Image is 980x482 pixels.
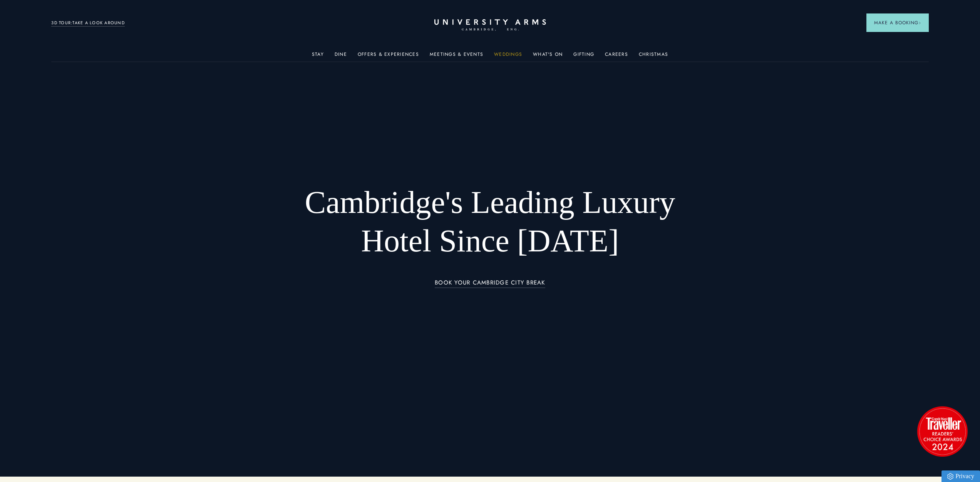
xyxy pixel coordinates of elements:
a: Christmas [639,52,668,62]
a: Careers [605,52,628,62]
h1: Cambridge's Leading Luxury Hotel Since [DATE] [285,183,695,260]
img: image-2524eff8f0c5d55edbf694693304c4387916dea5-1501x1501-png [913,402,971,460]
button: Make a BookingArrow icon [866,13,929,32]
img: Arrow icon [918,22,921,24]
a: Home [434,19,546,31]
img: Privacy [947,473,953,480]
a: Privacy [941,470,980,482]
a: Meetings & Events [430,52,483,62]
a: Offers & Experiences [358,52,419,62]
a: Weddings [494,52,522,62]
span: Make a Booking [874,19,921,26]
a: BOOK YOUR CAMBRIDGE CITY BREAK [435,279,545,288]
a: Gifting [573,52,594,62]
a: What's On [533,52,563,62]
a: 3D TOUR:TAKE A LOOK AROUND [51,20,125,27]
a: Dine [335,52,347,62]
a: Stay [312,52,324,62]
